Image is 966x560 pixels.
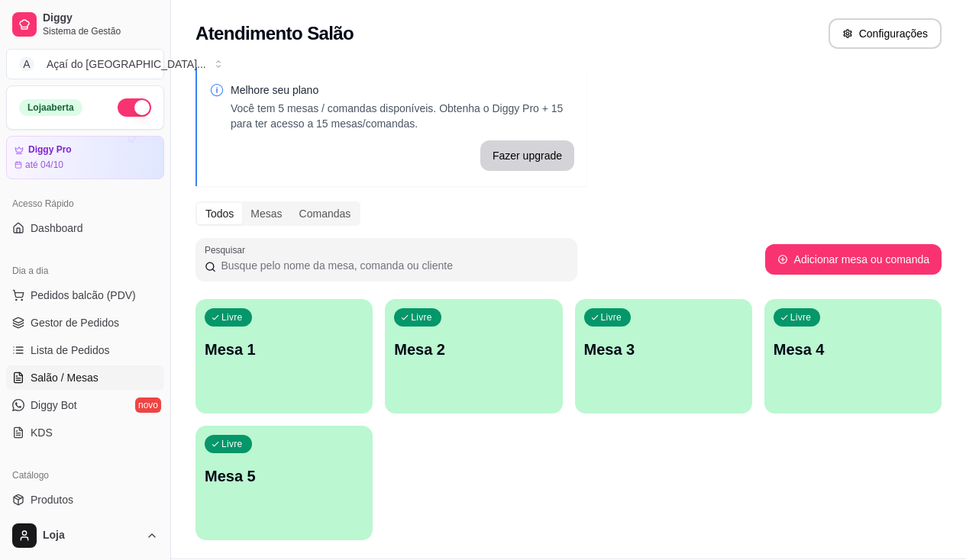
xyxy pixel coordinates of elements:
[28,144,72,156] article: Diggy Pro
[6,488,164,512] a: Produtos
[829,18,942,49] button: Configurações
[6,338,164,362] a: Lista de Pedidos
[205,243,250,256] label: Pesquisar
[6,311,164,335] a: Gestor de Pedidos
[25,159,63,171] article: até 04/10
[6,259,164,283] div: Dia a dia
[31,370,99,385] span: Salão / Mesas
[242,203,290,224] div: Mesas
[385,299,562,414] button: LivreMesa 2
[205,339,363,360] p: Mesa 1
[19,99,82,116] div: Loja aberta
[118,98,151,117] button: Alterar Status
[31,425,53,440] span: KDS
[6,517,164,554] button: Loja
[291,203,360,224] div: Comandas
[47,56,206,72] div: Açaí do [GEOGRAPHIC_DATA] ...
[43,529,140,542] span: Loja
[31,343,110,358] span: Lista de Pedidos
[6,136,164,179] a: Diggy Proaté 04/10
[205,465,363,487] p: Mesa 5
[6,393,164,417] a: Diggy Botnovo
[790,311,812,323] p: Livre
[195,299,373,414] button: LivreMesa 1
[31,220,83,236] span: Dashboard
[216,258,568,273] input: Pesquisar
[764,299,942,414] button: LivreMesa 4
[31,288,136,303] span: Pedidos balcão (PDV)
[765,244,942,275] button: Adicionar mesa ou comanda
[575,299,752,414] button: LivreMesa 3
[6,6,164,43] a: DiggySistema de Gestão
[584,339,743,360] p: Mesa 3
[6,463,164,488] div: Catálogo
[774,339,932,360] p: Mesa 4
[197,203,242,224] div: Todos
[231,82,574,98] p: Melhore seu plano
[195,426,373,540] button: LivreMesa 5
[6,216,164,240] a: Dashboard
[394,339,553,360] p: Mesa 2
[601,311,622,323] p: Livre
[6,365,164,390] a: Salão / Mesas
[231,101,574,131] p: Você tem 5 mesas / comandas disponíveis. Obtenha o Diggy Pro + 15 para ter acesso a 15 mesas/coma...
[43,25,158,37] span: Sistema de Gestão
[6,283,164,307] button: Pedidos balcão (PDV)
[411,311,432,323] p: Livre
[31,397,77,413] span: Diggy Bot
[221,311,243,323] p: Livre
[31,492,73,507] span: Produtos
[6,49,164,79] button: Select a team
[221,438,243,450] p: Livre
[6,191,164,216] div: Acesso Rápido
[19,56,34,72] span: A
[43,11,158,25] span: Diggy
[480,140,574,171] button: Fazer upgrade
[6,420,164,445] a: KDS
[195,21,354,46] h2: Atendimento Salão
[31,315,119,330] span: Gestor de Pedidos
